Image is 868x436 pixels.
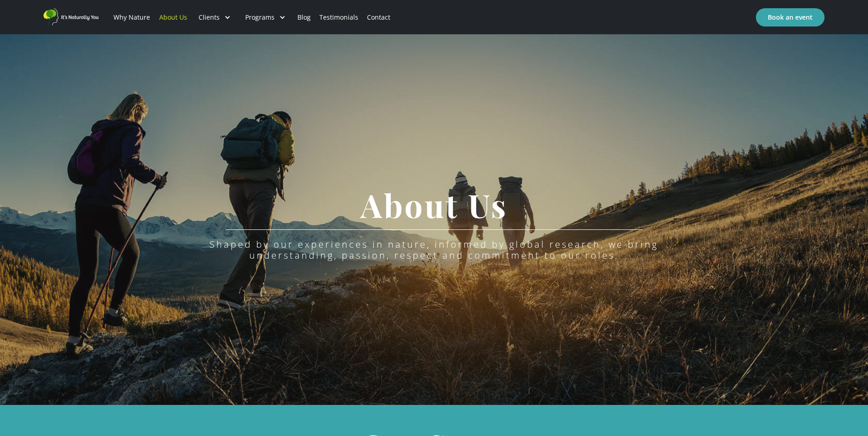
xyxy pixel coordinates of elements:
[191,2,238,33] div: Clients
[756,8,825,27] a: Book an event
[293,2,315,33] a: Blog
[109,2,155,33] a: Why Nature
[361,187,507,223] h1: About Us
[245,13,275,22] div: Programs
[43,8,98,26] a: home
[315,2,362,33] a: Testimonials
[173,239,695,261] div: Shaped by our experiences in nature, informed by global research, we bring understanding, passion...
[363,2,395,33] a: Contact
[155,2,191,33] a: About Us
[199,13,220,22] div: Clients
[238,2,293,33] div: Programs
